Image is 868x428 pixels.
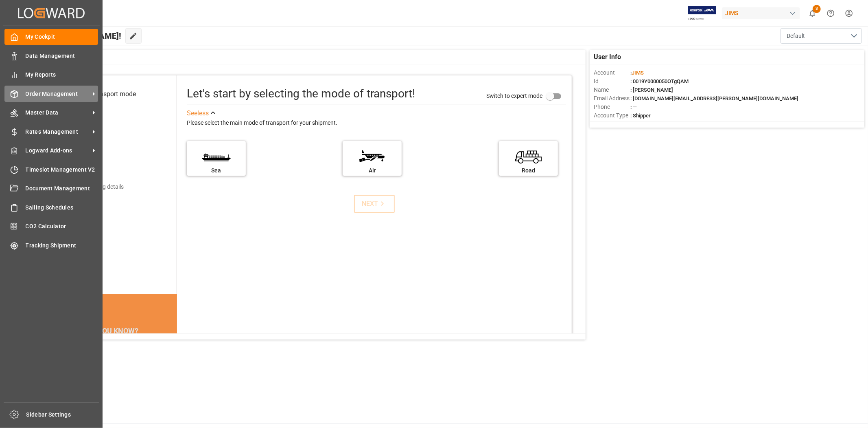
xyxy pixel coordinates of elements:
[4,199,98,215] a: Sailing Schedules
[632,70,644,76] span: JIMS
[594,68,630,77] span: Account
[630,104,637,110] span: : —
[594,111,630,120] span: Account Type
[630,78,689,84] span: : 0019Y0000050OTgQAM
[26,108,90,117] span: Master Data
[594,103,630,111] span: Phone
[722,5,803,21] button: JIMS
[26,241,98,250] span: Tracking Shipment
[630,70,644,76] span: :
[34,28,121,44] span: Hello [PERSON_NAME]!
[26,71,98,79] span: My Reports
[26,146,90,155] span: Logward Add-ons
[594,94,630,103] span: Email Address
[26,128,90,136] span: Rates Management
[347,166,398,175] div: Air
[26,90,90,98] span: Order Management
[26,165,98,174] span: Timeslot Management V2
[187,85,415,102] div: Let's start by selecting the mode of transport!
[4,29,98,45] a: My Cockpit
[187,108,209,118] div: See less
[594,52,621,62] span: User Info
[594,77,630,86] span: Id
[73,89,136,99] div: Select transport mode
[688,6,716,20] img: Exertis%20JAM%20-%20Email%20Logo.jpg_1722504956.jpg
[803,4,822,22] button: show 3 new notifications
[26,184,98,193] span: Document Management
[4,237,98,253] a: Tracking Shipment
[26,52,98,60] span: Data Management
[26,410,99,419] span: Sidebar Settings
[4,181,98,196] a: Document Management
[503,166,554,175] div: Road
[26,222,98,231] span: CO2 Calculator
[722,7,800,19] div: JIMS
[26,33,98,41] span: My Cockpit
[813,5,821,13] span: 3
[26,203,98,212] span: Sailing Schedules
[630,113,651,119] span: : Shipper
[191,166,242,175] div: Sea
[4,218,98,234] a: CO2 Calculator
[630,95,798,101] span: : [DOMAIN_NAME][EMAIL_ADDRESS][PERSON_NAME][DOMAIN_NAME]
[187,118,566,128] div: Please select the main mode of transport for your shipment.
[822,4,840,22] button: Help Center
[781,28,862,44] button: open menu
[354,195,395,213] button: NEXT
[486,92,542,99] span: Switch to expert mode
[4,67,98,83] a: My Reports
[630,87,673,93] span: : [PERSON_NAME]
[787,32,805,40] span: Default
[594,86,630,94] span: Name
[46,322,177,340] div: DID YOU KNOW?
[4,48,98,64] a: Data Management
[362,199,387,209] div: NEXT
[4,161,98,177] a: Timeslot Management V2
